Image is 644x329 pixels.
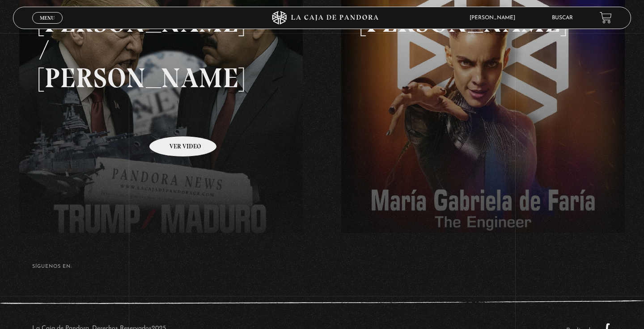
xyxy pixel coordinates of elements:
span: Cerrar [37,23,58,29]
a: Buscar [552,15,573,21]
span: [PERSON_NAME] [465,15,524,21]
a: View your shopping cart [600,12,612,24]
span: Menu [40,15,55,21]
h4: SÍguenos en: [32,264,612,269]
